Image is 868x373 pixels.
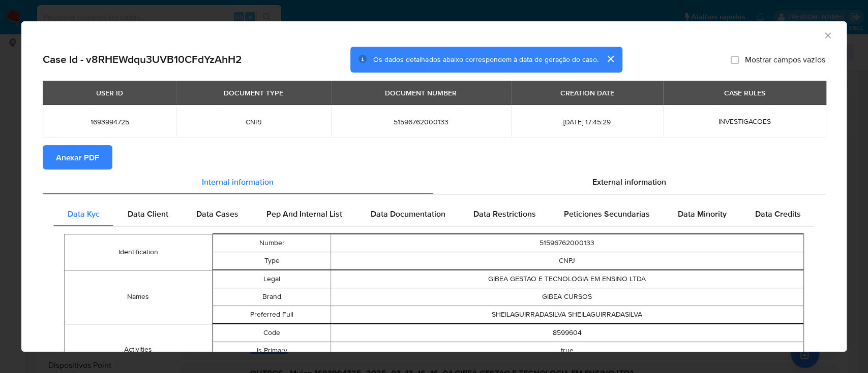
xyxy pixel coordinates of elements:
div: CASE RULES [718,84,771,101]
div: CREATION DATE [554,84,620,101]
span: Data Restrictions [473,208,536,219]
td: Identification [65,234,213,270]
button: cerrar [598,47,622,71]
span: Data Minority [678,208,727,219]
span: Data Kyc [68,208,100,219]
span: CNPJ [189,117,318,126]
div: DOCUMENT NUMBER [379,84,463,101]
div: closure-recommendation-modal [21,21,847,352]
td: 8599604 [331,324,803,342]
span: 51596762000133 [343,117,499,126]
span: Internal information [202,176,274,187]
div: Detailed internal info [53,201,815,226]
div: DOCUMENT TYPE [218,84,289,101]
span: Data Credits [755,208,800,219]
td: Is Primary [213,342,331,359]
span: Data Documentation [370,208,445,219]
input: Mostrar campos vazios [731,55,739,63]
span: Data Cases [196,208,238,219]
span: Peticiones Secundarias [564,208,650,219]
td: GIBEA CURSOS [331,288,803,306]
span: External information [592,176,666,187]
span: Os dados detalhados abaixo correspondem à data de geração do caso. [373,54,598,64]
span: Pep And Internal List [266,208,342,219]
td: Legal [213,270,331,288]
td: Brand [213,288,331,306]
td: Names [65,270,213,324]
span: [DATE] 17:45:29 [523,117,651,126]
span: Mostrar campos vazios [745,54,825,64]
span: INVESTIGACOES [719,116,771,126]
td: GIBEA GESTAO E TECNOLOGIA EM ENSINO LTDA [331,270,803,288]
h2: Case Id - v8RHEWdqu3UVB10CFdYzAhH2 [43,53,242,66]
td: Type [213,252,331,269]
td: 51596762000133 [331,234,803,252]
div: Detailed info [43,169,825,194]
td: Code [213,324,331,342]
span: Data Client [128,208,168,219]
td: SHEILAGUIRRADASILVA SHEILAGUIRRADASILVA [331,306,803,323]
td: CNPJ [331,252,803,269]
button: Anexar PDF [43,145,112,169]
td: true [331,342,803,359]
td: Number [213,234,331,252]
td: Preferred Full [213,306,331,323]
span: 1693994725 [55,117,164,126]
button: Fechar a janela [823,30,832,40]
div: USER ID [90,84,129,101]
span: Anexar PDF [56,146,99,168]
